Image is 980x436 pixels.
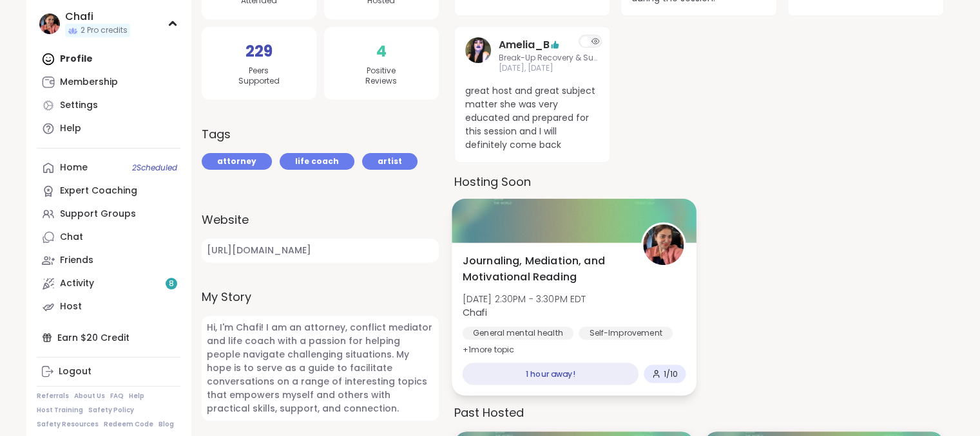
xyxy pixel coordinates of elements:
[37,94,180,117] a: Settings
[462,293,586,305] span: [DATE] 2:30PM - 3:30PM EDT
[202,125,231,143] h3: Tags
[37,179,180,203] a: Expert Coaching
[217,156,256,167] span: attorney
[81,25,128,36] span: 2 Pro credits
[37,156,180,179] a: Home2Scheduled
[465,37,491,75] a: Amelia_B
[60,208,136,221] div: Support Groups
[60,76,118,89] div: Membership
[129,392,144,401] a: Help
[37,420,99,429] a: Safety Resources
[238,66,280,87] span: Peers Supported
[60,300,82,313] div: Host
[37,360,180,383] a: Logout
[245,40,273,63] span: 229
[202,316,439,421] span: Hi, I'm Chafi! I am an attorney, conflict mediator and life coach with a passion for helping peop...
[88,406,134,415] a: Safety Policy
[462,253,626,285] span: Journaling, Mediation, and Motivational Reading
[59,365,91,378] div: Logout
[110,392,124,401] a: FAQ
[454,173,944,190] h3: Hosting Soon
[499,37,550,53] a: Amelia_B
[37,71,180,94] a: Membership
[37,226,180,249] a: Chat
[462,327,573,340] div: General mental health
[37,295,180,318] a: Host
[39,14,60,34] img: Chafi
[132,163,177,173] span: 2 Scheduled
[202,288,439,305] label: My Story
[159,420,174,429] a: Blog
[60,231,83,244] div: Chat
[462,305,487,318] b: Chafi
[60,99,98,112] div: Settings
[37,406,83,415] a: Host Training
[104,420,153,429] a: Redeem Code
[465,84,600,152] span: great host and great subject matter she was very educated and prepared for this session and I wil...
[65,10,130,24] div: Chafi
[37,203,180,226] a: Support Groups
[295,156,339,167] span: life coach
[169,278,174,289] span: 8
[37,272,180,295] a: Activity8
[37,392,69,401] a: Referrals
[60,185,137,197] div: Expert Coaching
[60,254,93,267] div: Friends
[60,277,94,290] div: Activity
[499,53,600,64] span: Break-Up Recovery & Support
[499,63,600,74] span: [DATE], [DATE]
[579,327,673,340] div: Self-Improvement
[37,117,180,140] a: Help
[663,368,677,379] span: 1 / 10
[365,66,397,87] span: Positive Reviews
[376,40,387,63] span: 4
[454,404,944,421] h3: Past Hosted
[202,239,439,262] a: [URL][DOMAIN_NAME]
[202,211,439,228] label: Website
[37,326,180,349] div: Earn $20 Credit
[74,392,105,401] a: About Us
[60,122,81,135] div: Help
[462,363,638,385] div: 1 hour away!
[465,37,491,63] img: Amelia_B
[643,224,684,265] img: Chafi
[378,156,402,167] span: artist
[60,161,88,174] div: Home
[37,249,180,272] a: Friends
